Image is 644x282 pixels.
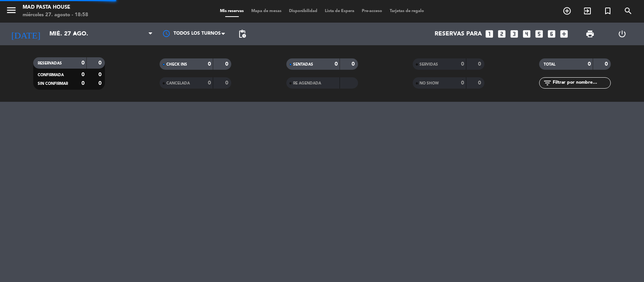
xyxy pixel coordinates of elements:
i: looks_two [497,29,507,39]
i: add_circle_outline [563,6,572,15]
strong: 0 [208,61,211,67]
strong: 0 [81,72,85,77]
strong: 0 [225,61,230,67]
span: CANCELADA [166,81,190,85]
span: CHECK INS [166,63,187,66]
span: RESERVADAS [38,61,62,65]
span: Disponibilidad [285,9,321,13]
strong: 0 [208,80,211,86]
span: Mis reservas [216,9,247,13]
strong: 0 [352,61,356,67]
div: miércoles 27. agosto - 18:58 [23,11,88,19]
i: [DATE] [6,26,46,42]
span: print [586,29,595,38]
i: looks_one [484,29,494,39]
span: SIN CONFIRMAR [38,82,68,86]
strong: 0 [461,61,464,67]
span: Lista de Espera [321,9,358,13]
div: LOG OUT [606,23,638,45]
i: search [624,6,633,15]
strong: 0 [81,81,85,86]
span: CONFIRMADA [38,73,64,77]
strong: 0 [81,60,85,66]
i: add_box [559,29,569,39]
span: TOTAL [544,63,555,66]
div: Mad Pasta House [23,4,88,11]
i: menu [6,5,17,16]
span: Reservas para [435,31,482,38]
strong: 0 [478,61,483,67]
button: menu [6,5,17,18]
i: exit_to_app [583,6,592,15]
span: NO SHOW [420,81,439,85]
span: SENTADAS [293,63,313,66]
strong: 0 [98,60,103,66]
span: Pre-acceso [358,9,386,13]
input: Filtrar por nombre... [552,79,610,87]
strong: 0 [605,61,609,67]
span: Tarjetas de regalo [386,9,428,13]
i: arrow_drop_down [70,29,79,38]
span: pending_actions [238,29,247,38]
span: RE AGENDADA [293,81,321,85]
strong: 0 [478,80,483,86]
strong: 0 [588,61,591,67]
i: power_settings_new [618,29,627,38]
i: looks_4 [522,29,532,39]
strong: 0 [461,80,464,86]
strong: 0 [335,61,338,67]
strong: 0 [98,81,103,86]
i: looks_5 [534,29,544,39]
i: filter_list [543,78,552,87]
i: looks_3 [509,29,519,39]
i: looks_6 [547,29,556,39]
span: Mapa de mesas [247,9,285,13]
i: turned_in_not [603,6,612,15]
strong: 0 [225,80,230,86]
strong: 0 [98,72,103,77]
span: SERVIDAS [420,63,438,66]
